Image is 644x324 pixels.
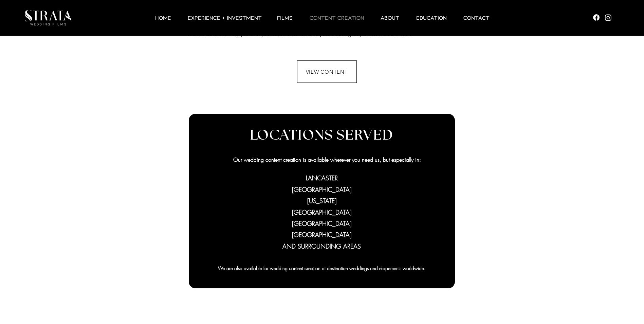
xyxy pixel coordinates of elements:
span: [GEOGRAPHIC_DATA] AND SURROUNDING AREAS [282,231,361,250]
a: Films [269,14,301,22]
a: HOME [147,14,179,22]
nav: Site [65,14,579,22]
a: ABOUT [372,14,408,22]
p: Films [274,14,296,22]
p: EXPERIENCE + INVESTMENT [184,14,265,22]
ul: Social Bar [592,13,612,22]
a: CONTENT CREATION [301,14,372,22]
a: VIEW CONTENT [297,60,357,83]
p: EDUCATION [413,14,450,22]
span: [GEOGRAPHIC_DATA] [US_STATE] [292,185,351,205]
p: Contact [460,14,493,22]
span: LANCASTER [306,174,338,182]
span: Our wedding content creation is available wherever you need us, but especially in: [233,156,421,163]
p: CONTENT CREATION [306,14,368,22]
p: HOME [152,14,174,22]
p: ABOUT [377,14,403,22]
img: LUX STRATA TEST_edited.png [25,10,71,25]
a: EXPERIENCE + INVESTMENT [179,14,269,22]
span: [GEOGRAPHIC_DATA] [GEOGRAPHIC_DATA] [292,208,351,228]
span: LOCATIONS SERVED [250,128,393,142]
a: EDUCATION [408,14,455,22]
span: We are also available for wedding content creation at destination weddings and elopements worldwide. [218,265,425,271]
a: Contact [455,14,498,22]
span: VIEW CONTENT [306,69,348,75]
